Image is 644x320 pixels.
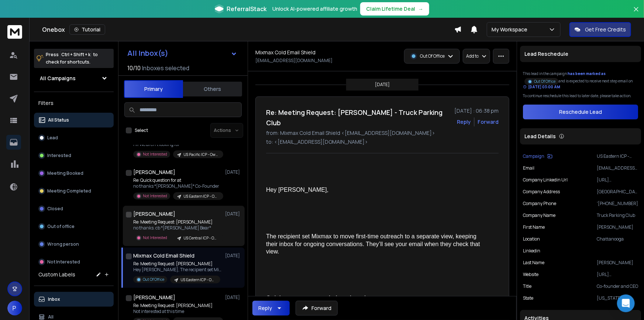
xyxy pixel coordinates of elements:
button: All Campaigns [34,71,114,86]
button: Claim Lifetime Deal→ [360,2,429,16]
p: Lead Details [524,133,556,140]
h3: Filters [34,98,114,108]
p: To continue reschedule this lead to later date, please take action. [523,93,638,99]
div: The recipient set Mixmax to move first-time outreach to a separate view, keeping their inbox for ... [266,233,482,256]
p: [DATE] [225,253,242,259]
button: Forward [296,301,338,316]
p: Chattanooga [597,236,638,242]
p: from: Mixmax Cold Email Shield <[EMAIL_ADDRESS][DOMAIN_NAME]> [266,129,499,137]
p: title [523,283,531,289]
p: [URL][DOMAIN_NAME] [597,272,638,278]
p: Lead [47,135,58,141]
p: [PERSON_NAME] [597,224,638,230]
p: Re: Meeting Request: [PERSON_NAME] [133,219,222,225]
p: [DATE] [225,211,242,217]
span: Ctrl + Shift + k [60,50,92,59]
h3: Inboxes selected [142,64,189,72]
p: US Eastern ICP - Owners, Founders, and Presidents [597,153,638,159]
span: ReferralStack [227,4,266,13]
p: All [48,314,54,320]
h1: Mixmax Cold Email Shield [133,252,194,259]
p: Not Interested [143,193,167,199]
p: no thanks. cb *[PERSON_NAME] Bear* [133,225,222,231]
div: [DATE] 03:00 AM [523,84,560,90]
button: P [7,301,22,316]
p: [US_STATE] [597,295,638,301]
p: [DATE] : 06:38 pm [454,107,499,115]
p: Closed [47,206,63,212]
span: has been marked as [568,71,606,76]
h1: All Inbox(s) [127,50,168,57]
p: State [523,295,533,301]
div: Reply [258,304,272,312]
button: All Inbox(s) [121,46,243,61]
p: US Eastern ICP - Owners, Founders, and Presidents [183,194,219,199]
p: Last Name [523,260,544,266]
button: Meeting Booked [34,166,114,181]
p: Company Phone [523,201,556,207]
p: Out Of Office [534,79,555,84]
h1: [PERSON_NAME] [133,294,175,301]
p: Re: Quick question for at [133,177,222,183]
p: location [523,236,540,242]
p: Meeting Booked [47,170,83,176]
p: Add to [466,53,479,59]
div: Onebox [42,24,454,35]
p: US Central ICP - Owners, Founders, and Presidents [183,235,219,241]
div: This lead in the campaign and is expected to receive next step email on [523,71,638,90]
p: US Pacific ICP - Owners, Founders, and Presidents [183,152,219,157]
p: Out Of Office [420,53,445,59]
p: Unlock AI-powered affiliate growth [272,5,357,13]
p: [DATE] [375,82,390,88]
button: Reply [252,301,290,316]
p: Inbox [48,296,60,302]
button: Closed [34,201,114,216]
button: Meeting Completed [34,184,114,198]
b: Quick ways to get on their main radar: [266,295,373,301]
span: 10 / 10 [127,64,141,72]
h1: [PERSON_NAME] [133,210,175,218]
p: Not Interested [47,259,80,265]
p: All Status [48,117,69,123]
p: [EMAIL_ADDRESS][DOMAIN_NAME] [255,58,333,64]
button: Reply [457,118,471,126]
p: [GEOGRAPHIC_DATA], [US_STATE], [GEOGRAPHIC_DATA] [597,189,638,195]
p: Company Linkedin Url [523,177,568,183]
h3: Custom Labels [38,271,75,278]
button: Campaign [523,153,552,159]
p: [URL][DOMAIN_NAME] [597,177,638,183]
div: Hey [PERSON_NAME], [266,186,482,194]
p: linkedin [523,248,540,254]
button: Inbox [34,292,114,307]
p: Lead Reschedule [524,50,568,58]
button: Close banner [631,4,641,22]
button: Interested [34,148,114,163]
p: Company Address [523,189,560,195]
p: First Name [523,224,545,230]
button: Others [183,81,242,97]
p: [DATE] [225,169,242,175]
h1: All Campaigns [40,75,76,82]
button: Tutorial [69,24,105,35]
p: Not Interested [143,235,167,241]
h1: Mixmax Cold Email Shield [255,49,316,56]
p: My Workspace [492,26,530,33]
p: [DATE] [225,295,242,300]
p: Interested [47,153,71,159]
p: Re: Meeting Request: [PERSON_NAME] [133,261,222,267]
p: Email [523,165,534,171]
span: → [418,5,423,13]
p: Out Of Office [143,277,164,282]
h1: [PERSON_NAME] [133,168,175,176]
div: Forward [478,118,499,126]
p: Truck Parking Club [597,212,638,218]
div: Open Intercom Messenger [617,295,635,312]
p: Not Interested [143,152,167,157]
button: All Status [34,113,114,127]
button: Reschedule Lead [523,105,638,119]
p: Meeting Completed [47,188,91,194]
p: US Eastern ICP - Owners, Founders, and Presidents [180,277,216,283]
p: Co-founder and CEO [597,283,638,289]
